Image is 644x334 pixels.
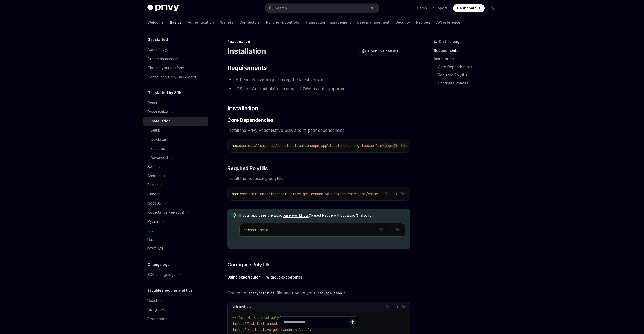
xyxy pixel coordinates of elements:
span: Dashboard [457,6,477,11]
span: Install the necessary polyfills: [227,175,410,182]
div: Android [147,173,161,179]
button: Toggle Flutter section [143,180,208,190]
button: Open search [265,4,379,13]
button: Toggle Advanced section [143,153,208,162]
h5: Get started [147,36,168,43]
a: Installation [434,55,501,63]
span: expo-secure-store [390,143,425,148]
svg: Tip [233,213,236,218]
span: Required Polyfills [227,165,268,172]
a: Create an account [143,54,208,63]
div: Unity [147,191,156,197]
div: Using expo/router [227,271,260,283]
div: Error codes [147,316,167,322]
div: Features [151,145,165,152]
div: Quickstart [151,136,167,142]
span: expo-linking [366,143,390,148]
a: About Privy [143,45,208,54]
a: Wallets [220,16,233,28]
li: iOS and Android platform support (Web is not supported) [227,85,410,92]
button: Copy the contents from the code block [391,190,398,197]
div: REST API [147,246,163,252]
button: Ask AI [394,226,401,233]
span: If your app uses the Expo (“React Native without Expo”), also run: [239,213,405,218]
span: expo-application [311,143,343,148]
span: npx [232,143,238,148]
a: Connectors [239,16,260,28]
span: fast-text-encoding [240,192,276,196]
div: React native [147,109,168,115]
div: Configuring Privy Dashboard [147,74,196,80]
span: expo-apple-authentication [260,143,311,148]
button: Copy the contents from the code block [386,226,393,233]
span: Install the Privy React Native SDK and its peer dependencies: [227,127,410,134]
button: Ask AI [401,303,407,310]
button: Copy the contents from the code block [392,303,399,310]
span: Configure Polyfills [227,261,271,268]
button: Toggle Python section [143,217,208,226]
button: Send message [349,319,356,326]
a: bare workflow [283,213,309,218]
div: React [147,100,157,106]
div: About Privy [147,47,167,53]
a: Recipes [416,16,430,28]
button: Toggle Configuring Privy Dashboard section [143,72,208,82]
a: Required Polyfills [434,71,501,79]
button: Toggle dark mode [489,4,497,12]
button: Report incorrect code [383,190,390,197]
button: Ask AI [400,190,406,197]
a: Security [395,16,410,28]
code: entrypoint.js [246,290,277,296]
div: Flutter [147,182,158,188]
span: install [246,143,260,148]
span: i [238,192,240,196]
button: Toggle Unity section [143,190,208,199]
div: Java [147,228,156,234]
div: React native [227,39,410,44]
button: Ask AI [400,142,406,149]
img: dark logo [147,5,179,12]
a: Requirements [434,47,501,55]
span: Open in ChatGPT [368,49,399,54]
button: Report incorrect code [378,226,385,233]
div: Using LLMs [147,307,166,313]
div: Python [147,218,159,225]
a: Welcome [147,16,164,28]
h5: Get started by SDK [147,90,182,96]
input: Ask a question... [284,317,349,328]
code: package.json [316,290,344,296]
a: Setup [143,126,208,135]
button: Open in ChatGPT [358,47,402,55]
a: Quickstart [143,135,208,144]
a: Choose your platform [143,63,208,72]
a: Features [143,144,208,153]
a: Transaction management [305,16,351,28]
div: Without expo/router [266,271,302,283]
button: Toggle NodeJS section [143,199,208,208]
span: npm [232,192,238,196]
button: Report incorrect code [384,303,391,310]
div: Search... [275,5,289,11]
h5: Troubleshooting and tips [147,287,193,293]
span: On this page [439,39,462,45]
button: Toggle React section [143,296,208,305]
span: Installation [227,104,258,113]
a: Support [433,6,447,11]
a: Authentication [188,16,214,28]
button: Toggle Swift section [143,162,208,171]
span: expo-crypto [343,143,366,148]
a: API reference [436,16,460,28]
span: @ethersproject/shims [337,192,378,196]
h5: Changelogs [147,262,169,268]
div: Setup [151,127,160,133]
button: Toggle Android section [143,171,208,180]
a: Demo [417,6,427,11]
button: Toggle SDK changelogs section [143,270,208,279]
div: NodeJS (server-auth) [147,209,184,215]
a: Installation [143,117,208,126]
div: Choose your platform [147,65,184,71]
div: Swift [147,164,156,170]
a: Core Dependencies [434,63,501,71]
button: Toggle Rust section [143,235,208,244]
a: User management [357,16,389,28]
